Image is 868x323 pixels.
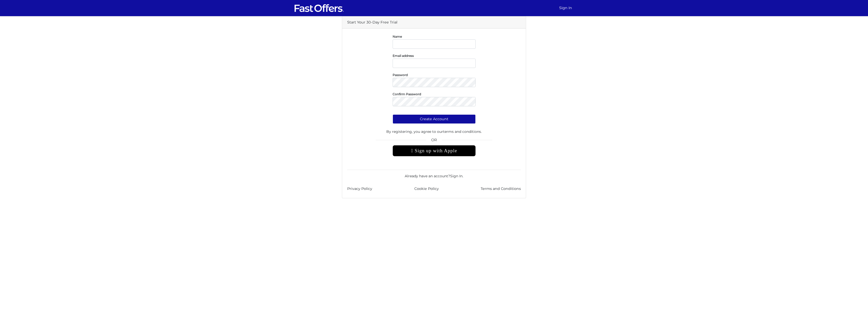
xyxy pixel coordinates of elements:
[393,55,414,56] label: Email address
[347,170,521,179] div: Already have an account? .
[347,186,372,192] a: Privacy Policy
[557,3,574,13] a: Sign In
[347,124,521,137] div: By registering, you agree to our .
[393,137,476,145] span: OR
[393,93,421,95] label: Confirm Password
[450,174,463,178] a: Sign In
[414,186,439,192] a: Cookie Policy
[393,74,408,76] label: Password
[393,145,476,156] div: Sign up with Apple
[393,36,402,37] label: Name
[342,16,526,29] div: Start Your 30-Day Free Trial
[443,129,481,134] a: terms and conditions
[481,186,521,192] a: Terms and Conditions
[393,114,476,124] button: Create Account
